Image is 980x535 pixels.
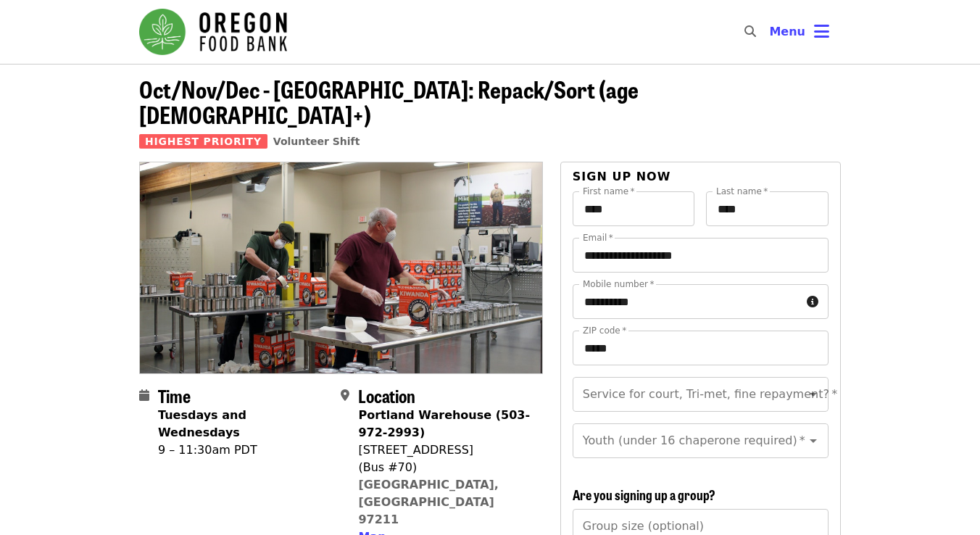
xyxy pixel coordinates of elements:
i: calendar icon [139,389,149,402]
span: Are you signing up a group? [573,485,715,504]
input: Mobile number [573,284,801,319]
i: circle-info icon [807,295,818,309]
span: Highest Priority [139,134,267,149]
input: ZIP code [573,331,829,365]
div: (Bus #70) [358,459,531,476]
span: Location [358,383,415,408]
span: Oct/Nov/Dec - [GEOGRAPHIC_DATA]: Repack/Sort (age [DEMOGRAPHIC_DATA]+) [139,72,639,131]
button: Open [803,384,823,405]
span: Time [158,383,191,408]
label: Email [583,233,613,242]
input: First name [573,191,695,226]
span: Menu [769,25,805,38]
button: Open [803,431,823,451]
i: map-marker-alt icon [341,389,349,402]
input: Email [573,238,829,273]
i: search icon [744,25,756,38]
label: ZIP code [583,326,626,335]
button: Toggle account menu [757,14,841,49]
strong: Portland Warehouse (503-972-2993) [358,408,530,439]
label: Mobile number [583,280,654,289]
label: First name [583,187,635,196]
span: Sign up now [573,170,671,183]
img: Oct/Nov/Dec - Portland: Repack/Sort (age 16+) organized by Oregon Food Bank [140,162,542,373]
label: Last name [716,187,768,196]
input: Search [765,14,776,49]
div: 9 – 11:30am PDT [158,441,329,459]
strong: Tuesdays and Wednesdays [158,408,246,439]
a: Volunteer Shift [273,136,360,147]
div: [STREET_ADDRESS] [358,441,531,459]
a: [GEOGRAPHIC_DATA], [GEOGRAPHIC_DATA] 97211 [358,478,499,526]
input: Last name [706,191,829,226]
i: bars icon [814,21,829,42]
img: Oregon Food Bank - Home [139,9,287,55]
